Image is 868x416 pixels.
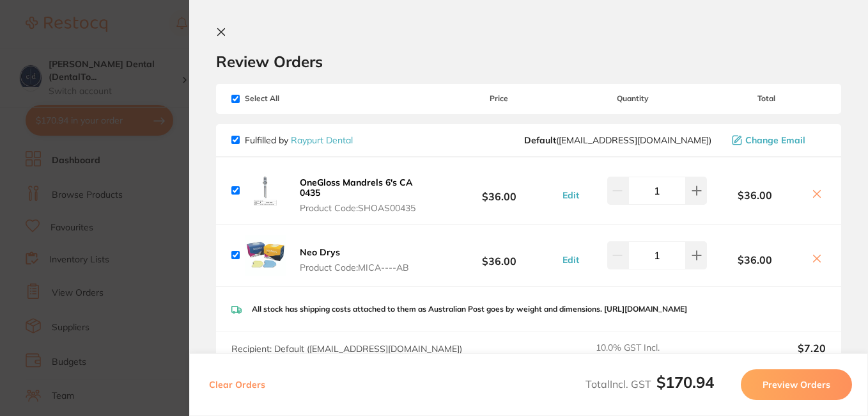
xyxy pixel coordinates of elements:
b: Default [524,134,556,146]
span: Select All [231,94,359,103]
p: All stock has shipping costs attached to them as Australian Post goes by weight and dimensions. [... [252,305,687,314]
b: OneGloss Mandrels 6's CA 0435 [300,177,413,198]
a: Raypurt Dental [291,134,353,146]
p: Fulfilled by [245,135,353,145]
button: Preview Orders [741,369,852,400]
span: Quantity [559,94,708,103]
span: 10.0 % GST Incl. [596,342,706,371]
img: ZGhuOGppZA [245,235,286,276]
span: Total [707,94,826,103]
b: $36.00 [440,244,559,268]
button: OneGloss Mandrels 6's CA 0435 Product Code:SHOAS00435 [296,177,440,214]
button: Neo Drys Product Code:MICA----AB [296,246,413,273]
b: $170.94 [656,372,714,392]
b: $36.00 [707,189,803,201]
span: Total Incl. GST [585,378,714,390]
span: Price [440,94,559,103]
button: Edit [559,189,583,201]
span: orders@raypurtdental.com.au [524,135,711,145]
span: Recipient: Default ( [EMAIL_ADDRESS][DOMAIN_NAME] ) [231,343,462,355]
b: $36.00 [440,179,559,202]
b: $36.00 [707,254,803,266]
button: Change Email [728,134,826,146]
button: Clear Orders [205,369,269,400]
img: dmMyOTdodA [245,170,286,211]
button: Edit [559,254,583,266]
span: Product Code: MICA----AB [300,262,409,273]
span: Change Email [745,135,805,145]
output: $7.20 [716,342,826,371]
h2: Review Orders [216,52,841,71]
span: Product Code: SHOAS00435 [300,203,436,213]
b: Neo Drys [300,246,340,258]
